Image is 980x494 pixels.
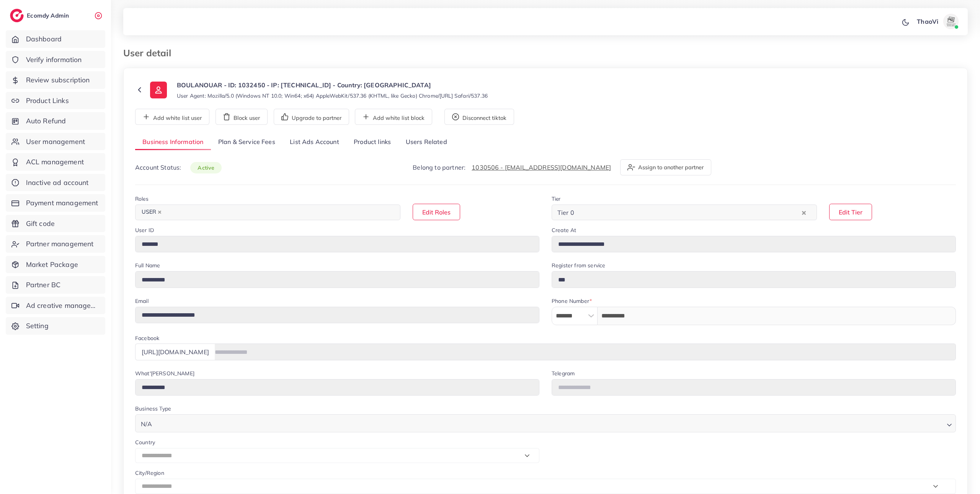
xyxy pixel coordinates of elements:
label: City/Region [135,469,164,477]
a: Plan & Service Fees [211,134,283,150]
a: Auto Refund [6,112,105,130]
div: Search for option [135,204,400,220]
button: Edit Tier [829,204,872,220]
button: Clear Selected [802,208,806,217]
a: Gift code [6,215,105,232]
span: Inactive ad account [26,178,89,188]
button: Add white list block [355,109,432,125]
h3: User detail [123,47,177,59]
label: Email [135,297,149,305]
button: Block user [216,109,268,125]
button: Disconnect tiktok [444,109,514,125]
span: Gift code [26,219,55,229]
a: Partner BC [6,276,105,294]
a: Users Related [398,134,454,150]
button: Edit Roles [413,204,460,220]
p: BOULANOUAR - ID: 1032450 - IP: [TECHNICAL_ID] - Country: [GEOGRAPHIC_DATA] [177,80,488,90]
label: Roles [135,195,149,203]
p: ThaoVi [917,17,938,26]
span: Dashboard [26,34,62,44]
a: Partner management [6,235,105,253]
span: USER [138,207,165,218]
span: active [190,162,222,173]
span: Ad creative management [26,301,100,311]
div: Search for option [135,414,956,432]
button: Add white list user [135,109,209,125]
span: Product Links [26,96,69,106]
label: Facebook [135,334,159,342]
a: 1030506 - [EMAIL_ADDRESS][DOMAIN_NAME] [472,164,611,171]
label: Telegram [552,370,575,377]
span: Setting [26,321,49,331]
label: Business Type [135,405,171,412]
img: avatar [943,14,959,29]
a: Ad creative management [6,297,105,314]
a: ThaoViavatar [913,14,962,29]
a: Dashboard [6,30,105,48]
input: Search for option [166,206,390,218]
a: Product links [346,134,398,150]
button: Upgrade to partner [274,109,349,125]
span: Partner management [26,239,94,249]
label: Country [135,438,155,446]
a: Product Links [6,92,105,110]
button: Assign to another partner [620,159,711,175]
span: Partner BC [26,280,61,290]
a: Inactive ad account [6,174,105,191]
input: Search for option [154,417,944,430]
a: Review subscription [6,71,105,89]
button: Deselect USER [158,210,162,214]
a: Setting [6,317,105,335]
a: User management [6,133,105,150]
label: Create At [552,226,576,234]
span: N/A [139,419,154,430]
span: User management [26,137,85,147]
label: Phone Number [552,297,592,305]
label: Full Name [135,262,160,269]
a: logoEcomdy Admin [10,9,71,22]
div: Search for option [552,204,817,220]
span: ACL management [26,157,84,167]
img: ic-user-info.36bf1079.svg [150,82,167,98]
label: User ID [135,226,154,234]
small: User Agent: Mozilla/5.0 (Windows NT 10.0; Win64; x64) AppleWebKit/537.36 (KHTML, like Gecko) Chro... [177,92,488,100]
a: ACL management [6,153,105,171]
p: Account Status: [135,163,222,172]
span: Market Package [26,260,78,270]
label: What'[PERSON_NAME] [135,370,194,377]
p: Belong to partner: [413,163,611,172]
a: Market Package [6,256,105,273]
label: Register from service [552,262,605,269]
div: [URL][DOMAIN_NAME] [135,344,215,360]
span: Verify information [26,55,82,65]
span: Payment management [26,198,98,208]
label: Tier [552,195,561,203]
a: Payment management [6,194,105,212]
a: Business Information [135,134,211,150]
input: Search for option [577,206,800,218]
span: Review subscription [26,75,90,85]
a: List Ads Account [283,134,346,150]
a: Verify information [6,51,105,69]
img: logo [10,9,24,22]
span: Auto Refund [26,116,66,126]
span: Tier 0 [556,207,576,218]
h2: Ecomdy Admin [27,12,71,19]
